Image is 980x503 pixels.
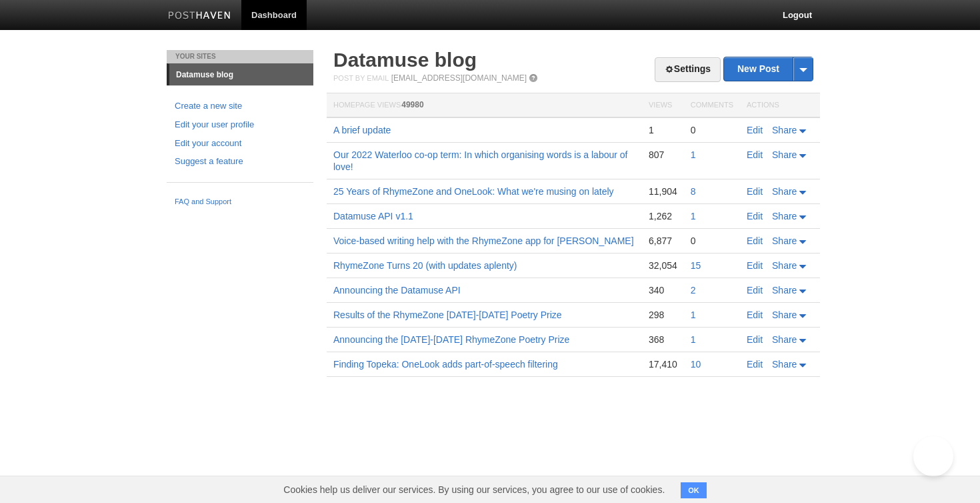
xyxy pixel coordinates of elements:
span: Share [772,334,797,345]
span: Share [772,235,797,246]
a: Voice-based writing help with the RhymeZone app for [PERSON_NAME] [333,235,634,246]
a: Edit your user profile [175,118,305,132]
a: 1 [691,334,696,345]
a: Edit [747,186,763,197]
a: Announcing the [DATE]-[DATE] RhymeZone Poetry Prize [333,334,569,345]
span: Share [772,285,797,296]
th: Actions [740,93,820,118]
a: Edit [747,285,763,296]
div: 298 [649,309,677,321]
a: Edit [747,125,763,135]
a: 8 [691,186,696,197]
span: Share [772,125,797,135]
a: Datamuse blog [333,49,477,71]
a: Edit [747,211,763,221]
a: Edit [747,334,763,345]
a: 1 [691,149,696,160]
div: 340 [649,284,677,296]
span: 49980 [401,100,423,109]
div: 1,262 [649,210,677,222]
div: 0 [691,235,733,247]
a: Create a new site [175,99,305,113]
span: Share [772,211,797,221]
a: Edit [747,235,763,246]
a: Edit [747,359,763,370]
a: Datamuse blog [169,64,313,85]
a: FAQ and Support [175,196,305,208]
a: Edit [747,260,763,271]
div: 17,410 [649,358,677,370]
a: 2 [691,285,696,296]
a: New Post [724,57,813,81]
div: 807 [649,149,677,161]
th: Views [642,93,684,118]
iframe: Help Scout Beacon - Open [913,436,953,476]
span: Post by Email [333,74,389,82]
th: Homepage Views [327,93,642,118]
li: Your Sites [167,50,313,63]
div: 32,054 [649,260,677,272]
th: Comments [684,93,740,118]
a: Edit [747,149,763,160]
a: Edit your account [175,137,305,151]
div: 0 [691,124,733,136]
a: Suggest a feature [175,155,305,169]
a: 25 Years of RhymeZone and OneLook: What we're musing on lately [333,186,614,197]
a: 15 [691,260,701,271]
span: Share [772,260,797,271]
img: Posthaven-bar [168,11,231,21]
span: Share [772,359,797,370]
a: Datamuse API v1.1 [333,211,413,221]
div: 1 [649,124,677,136]
a: RhymeZone Turns 20 (with updates aplenty) [333,260,517,271]
a: Edit [747,310,763,320]
span: Share [772,186,797,197]
a: 10 [691,359,701,370]
a: [EMAIL_ADDRESS][DOMAIN_NAME] [391,73,527,83]
div: 6,877 [649,235,677,247]
span: Share [772,149,797,160]
a: Our 2022 Waterloo co-op term: In which organising words is a labour of love! [333,149,627,172]
div: 11,904 [649,185,677,197]
div: 368 [649,334,677,346]
span: Share [772,310,797,320]
a: Announcing the Datamuse API [333,285,461,296]
a: 1 [691,211,696,221]
span: Cookies help us deliver our services. By using our services, you agree to our use of cookies. [270,476,678,503]
a: Results of the RhymeZone [DATE]-[DATE] Poetry Prize [333,310,562,320]
a: Finding Topeka: OneLook adds part-of-speech filtering [333,359,558,370]
a: 1 [691,310,696,320]
button: OK [681,482,707,498]
a: Settings [655,57,721,82]
a: A brief update [333,125,391,135]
